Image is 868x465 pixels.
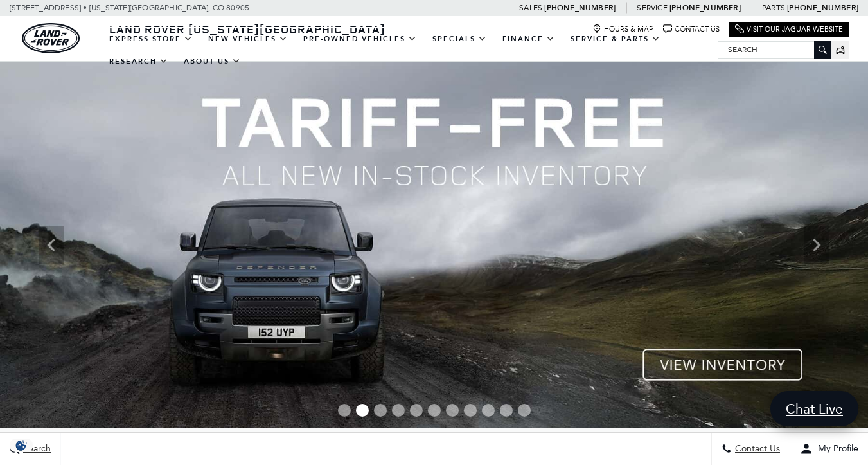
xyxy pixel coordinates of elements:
a: Contact Us [663,24,720,34]
span: Service [637,3,667,12]
img: Opt-Out Icon [6,439,36,452]
a: Visit Our Jaguar Website [735,24,843,34]
span: Go to slide 9 [482,404,495,417]
button: Open user profile menu [790,433,868,465]
span: Parts [762,3,785,12]
span: Land Rover [US_STATE][GEOGRAPHIC_DATA] [109,21,385,37]
span: Go to slide 8 [464,404,477,417]
a: [PHONE_NUMBER] [787,3,858,13]
a: [PHONE_NUMBER] [544,3,616,13]
span: Contact Us [732,444,780,455]
a: Chat Live [770,391,858,426]
span: Chat Live [779,400,849,417]
a: About Us [176,50,249,73]
a: New Vehicles [200,28,296,50]
span: Go to slide 6 [428,404,441,417]
input: Search [718,42,831,57]
span: Go to slide 5 [410,404,423,417]
a: EXPRESS STORE [102,28,200,50]
span: Go to slide 3 [374,404,387,417]
a: Finance [495,28,563,50]
a: [PHONE_NUMBER] [669,3,741,13]
div: Next [804,226,829,264]
span: My Profile [813,444,858,455]
a: Pre-Owned Vehicles [296,28,425,50]
a: Research [102,50,176,73]
span: Go to slide 10 [500,404,513,417]
span: Go to slide 1 [338,404,351,417]
nav: Main Navigation [102,28,718,73]
div: Previous [39,226,64,264]
a: Hours & Map [592,24,653,34]
a: Service & Parts [563,28,668,50]
img: Land Rover [22,23,80,53]
span: Sales [519,3,542,12]
a: Specials [425,28,495,50]
span: Go to slide 4 [392,404,405,417]
a: [STREET_ADDRESS] • [US_STATE][GEOGRAPHIC_DATA], CO 80905 [10,3,249,12]
a: Land Rover [US_STATE][GEOGRAPHIC_DATA] [102,21,393,37]
a: land-rover [22,23,80,53]
span: Go to slide 2 [356,404,369,417]
section: Click to Open Cookie Consent Modal [6,439,36,452]
span: Go to slide 11 [518,404,531,417]
span: Go to slide 7 [446,404,459,417]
